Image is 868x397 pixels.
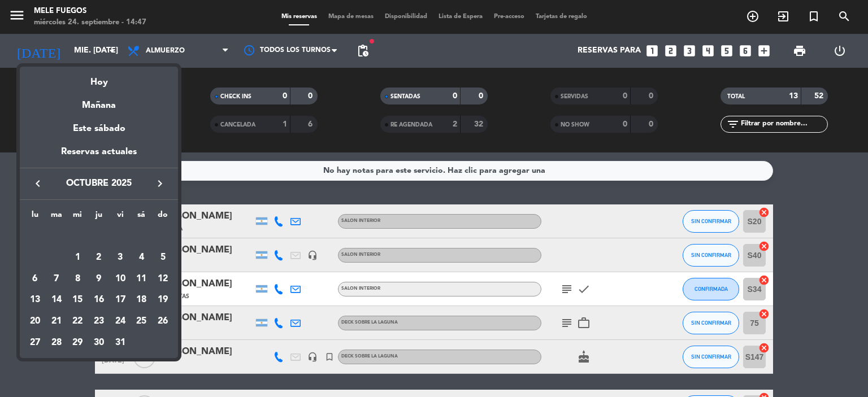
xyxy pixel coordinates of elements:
[110,247,131,268] td: 3 de octubre de 2025
[68,248,87,267] div: 1
[48,176,150,191] span: octubre 2025
[132,269,151,289] div: 11
[131,289,153,311] td: 18 de octubre de 2025
[88,311,110,332] td: 23 de octubre de 2025
[68,290,87,309] div: 15
[67,289,88,311] td: 15 de octubre de 2025
[25,333,45,352] div: 27
[46,268,67,290] td: 7 de octubre de 2025
[153,269,172,289] div: 12
[67,268,88,290] td: 8 de octubre de 2025
[20,113,178,145] div: Este sábado
[67,208,88,226] th: miércoles
[131,268,153,290] td: 11 de octubre de 2025
[132,312,151,331] div: 25
[152,268,173,290] td: 12 de octubre de 2025
[25,269,45,289] div: 6
[25,312,45,331] div: 20
[131,247,153,268] td: 4 de octubre de 2025
[88,247,110,268] td: 2 de octubre de 2025
[47,269,66,289] div: 7
[67,332,88,354] td: 29 de octubre de 2025
[46,289,67,311] td: 14 de octubre de 2025
[89,333,108,352] div: 30
[46,208,67,226] th: martes
[89,312,108,331] div: 23
[152,311,173,332] td: 26 de octubre de 2025
[89,248,108,267] div: 2
[111,312,130,331] div: 24
[110,268,131,290] td: 10 de octubre de 2025
[20,67,178,90] div: Hoy
[153,248,172,267] div: 5
[68,312,87,331] div: 22
[88,289,110,311] td: 16 de octubre de 2025
[25,290,45,309] div: 13
[88,208,110,226] th: jueves
[89,290,108,309] div: 16
[20,145,178,168] div: Reservas actuales
[20,90,178,113] div: Mañana
[24,208,46,226] th: lunes
[47,312,66,331] div: 21
[111,269,130,289] div: 10
[111,290,130,309] div: 17
[24,311,46,332] td: 20 de octubre de 2025
[110,289,131,311] td: 17 de octubre de 2025
[111,333,130,352] div: 31
[28,176,48,191] button: keyboard_arrow_left
[110,332,131,354] td: 31 de octubre de 2025
[31,177,45,190] i: keyboard_arrow_left
[132,248,151,267] div: 4
[153,312,172,331] div: 26
[68,333,87,352] div: 29
[152,208,173,226] th: domingo
[89,269,108,289] div: 9
[24,225,173,247] td: OCT.
[47,333,66,352] div: 28
[110,208,131,226] th: viernes
[153,177,167,190] i: keyboard_arrow_right
[24,332,46,354] td: 27 de octubre de 2025
[150,176,170,191] button: keyboard_arrow_right
[131,311,153,332] td: 25 de octubre de 2025
[24,289,46,311] td: 13 de octubre de 2025
[46,332,67,354] td: 28 de octubre de 2025
[153,290,172,309] div: 19
[46,311,67,332] td: 21 de octubre de 2025
[111,248,130,267] div: 3
[132,290,151,309] div: 18
[110,311,131,332] td: 24 de octubre de 2025
[152,247,173,268] td: 5 de octubre de 2025
[88,332,110,354] td: 30 de octubre de 2025
[67,311,88,332] td: 22 de octubre de 2025
[24,268,46,290] td: 6 de octubre de 2025
[131,208,153,226] th: sábado
[67,247,88,268] td: 1 de octubre de 2025
[68,269,87,289] div: 8
[152,289,173,311] td: 19 de octubre de 2025
[88,268,110,290] td: 9 de octubre de 2025
[47,290,66,309] div: 14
